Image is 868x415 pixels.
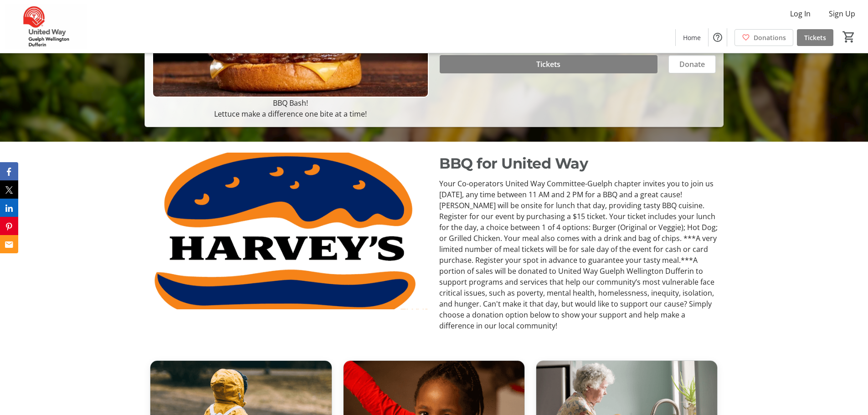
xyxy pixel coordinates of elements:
[668,55,716,73] button: Donate
[783,6,818,21] button: Log In
[439,153,718,174] p: BBQ for United Way
[804,33,826,42] span: Tickets
[683,33,701,42] span: Home
[536,59,560,70] span: Tickets
[841,29,857,45] button: Cart
[754,33,786,42] span: Donations
[152,108,428,119] p: Lettuce make a difference one bite at a time!
[152,97,428,108] p: BBQ Bash!
[679,59,705,70] span: Donate
[150,153,428,309] img: undefined
[5,4,87,49] img: United Way Guelph Wellington Dufferin's Logo
[790,8,811,19] span: Log In
[829,8,855,19] span: Sign Up
[709,28,727,46] button: Help
[822,6,863,21] button: Sign Up
[797,29,833,46] a: Tickets
[734,29,793,46] a: Donations
[676,29,708,46] a: Home
[439,178,718,331] p: Your Co-operators United Way Committee-Guelph chapter invites you to join us [DATE], any time bet...
[440,55,657,73] button: Tickets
